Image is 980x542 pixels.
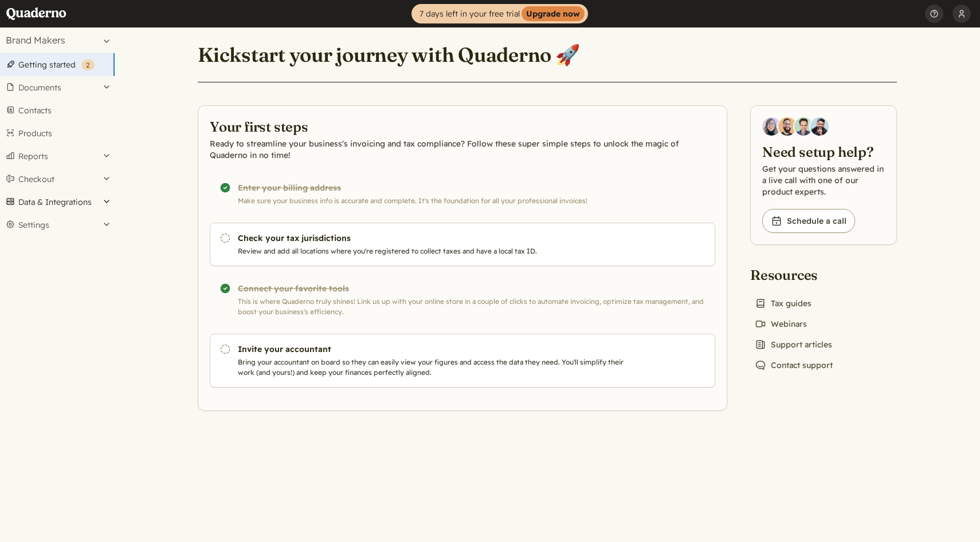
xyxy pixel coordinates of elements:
[210,223,715,266] a: Check your tax jurisdictions Review and add all locations where you're registered to collect taxe...
[762,163,885,197] p: Get your questions answered in a live call with one of our product experts.
[750,337,837,353] a: Support articles
[778,117,797,136] img: Jairo Fumero, Account Executive at Quaderno
[762,209,855,233] a: Schedule a call
[210,117,715,136] h2: Your first steps
[762,117,781,136] img: Diana Carrasco, Account Executive at Quaderno
[762,143,885,161] h2: Need setup help?
[86,61,90,69] span: 2
[750,295,816,311] a: Tax guides
[750,357,837,373] a: Contact support
[411,4,588,23] a: 7 days left in your free trialUpgrade now
[522,6,585,21] strong: Upgrade now
[750,316,812,332] a: Webinars
[750,266,837,284] h2: Resources
[210,138,715,161] p: Ready to streamline your business's invoicing and tax compliance? Follow these super simple steps...
[238,343,629,355] h3: Invite your accountant
[198,42,580,68] h1: Kickstart your journey with Quaderno 🚀
[238,357,629,378] p: Bring your accountant on board so they can easily view your figures and access the data they need...
[810,117,829,136] img: Javier Rubio, DevRel at Quaderno
[794,117,813,136] img: Ivo Oltmans, Business Developer at Quaderno
[238,232,629,244] h3: Check your tax jurisdictions
[238,246,629,256] p: Review and add all locations where you're registered to collect taxes and have a local tax ID.
[210,334,715,387] a: Invite your accountant Bring your accountant on board so they can easily view your figures and ac...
